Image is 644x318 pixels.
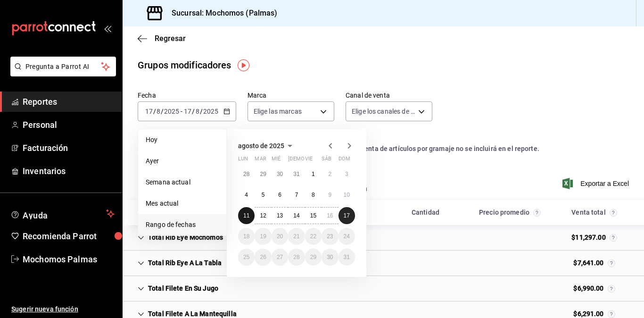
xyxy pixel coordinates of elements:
span: Ayer [146,156,219,166]
label: Marca [248,92,334,99]
abbr: 9 de agosto de 2025 [328,192,331,198]
abbr: martes [255,156,266,166]
span: Ayuda [23,208,102,219]
div: HeadCell [468,204,552,221]
div: Row [123,225,644,251]
span: Elige las marcas [254,107,302,116]
div: Cell [503,285,518,293]
abbr: 18 de agosto de 2025 [243,233,249,240]
span: Reportes [23,95,115,108]
span: Facturación [23,142,115,154]
input: ---- [203,108,219,115]
svg: Venta total = venta de artículos + venta grupos modificadores [610,234,617,242]
span: Regresar [155,34,186,43]
abbr: 5 de agosto de 2025 [262,192,265,198]
div: Cell [130,229,231,246]
div: Cell [418,285,433,293]
span: Rango de fechas [146,220,219,230]
div: Cell [418,234,433,242]
button: 4 de agosto de 2025 [238,186,255,203]
button: 1 de agosto de 2025 [305,166,322,183]
abbr: 3 de agosto de 2025 [345,171,348,177]
img: Tooltip marker [238,59,249,71]
abbr: 28 de julio de 2025 [243,171,249,177]
button: 7 de agosto de 2025 [288,186,305,203]
button: 3 de agosto de 2025 [339,166,355,183]
button: 14 de agosto de 2025 [288,207,305,224]
div: Cell [503,259,518,267]
span: / [192,108,195,115]
button: 29 de julio de 2025 [255,166,271,183]
div: Cell [334,310,349,318]
abbr: 31 de julio de 2025 [293,171,299,177]
div: Row [123,251,644,276]
span: agosto de 2025 [238,142,284,150]
abbr: viernes [305,156,313,166]
div: Row [123,276,644,301]
abbr: 7 de agosto de 2025 [295,192,298,198]
button: 21 de agosto de 2025 [288,228,305,245]
abbr: 30 de agosto de 2025 [327,254,333,260]
abbr: 29 de julio de 2025 [260,171,266,177]
div: Cell [418,259,433,267]
abbr: 1 de agosto de 2025 [312,171,315,177]
div: Cell [130,280,226,297]
span: Recomienda Parrot [23,230,115,243]
button: Exportar a Excel [564,178,629,189]
div: Cell [566,254,622,272]
h3: Sucursal: Mochomos (Palmas) [164,8,278,19]
div: Cell [334,285,349,293]
input: -- [195,108,200,115]
svg: La venta total considera cambios de precios en los artículos así como costos adicionales por grup... [610,209,617,217]
abbr: 16 de agosto de 2025 [327,212,333,219]
svg: Venta total = venta de artículos + venta grupos modificadores [608,310,615,318]
abbr: 26 de agosto de 2025 [260,254,266,260]
span: / [200,108,203,115]
abbr: lunes [238,156,248,166]
button: 13 de agosto de 2025 [272,207,288,224]
a: Pregunta a Parrot AI [7,68,116,78]
button: 31 de julio de 2025 [288,166,305,183]
input: ---- [164,108,180,115]
button: 29 de agosto de 2025 [305,249,322,266]
abbr: 13 de agosto de 2025 [277,212,283,219]
button: 25 de agosto de 2025 [238,249,255,266]
button: Regresar [138,34,186,43]
span: - [181,108,182,115]
label: Fecha [138,92,236,99]
button: 20 de agosto de 2025 [272,228,288,245]
div: HeadCell [383,204,468,221]
span: Sugerir nueva función [11,304,115,314]
span: Mochomos Palmas [23,253,115,266]
abbr: 12 de agosto de 2025 [260,212,266,219]
svg: Venta total = venta de artículos + venta grupos modificadores [608,259,615,267]
abbr: 24 de agosto de 2025 [344,233,350,240]
button: 10 de agosto de 2025 [339,186,355,203]
abbr: 21 de agosto de 2025 [293,233,299,240]
span: Mes actual [146,199,219,209]
abbr: miércoles [272,156,281,166]
div: Cell [503,310,518,318]
span: Inventarios [23,165,115,177]
abbr: 11 de agosto de 2025 [243,212,249,219]
button: 12 de agosto de 2025 [255,207,271,224]
button: 19 de agosto de 2025 [255,228,271,245]
abbr: 6 de agosto de 2025 [278,192,281,198]
label: Canal de venta [346,92,432,99]
button: 9 de agosto de 2025 [322,186,338,203]
button: 24 de agosto de 2025 [339,228,355,245]
span: Hoy [146,135,219,145]
abbr: 20 de agosto de 2025 [277,233,283,240]
input: -- [156,108,161,115]
input: -- [145,108,153,115]
button: 17 de agosto de 2025 [339,207,355,224]
button: 15 de agosto de 2025 [305,207,322,224]
abbr: 30 de julio de 2025 [277,171,283,177]
button: 2 de agosto de 2025 [322,166,338,183]
button: 28 de agosto de 2025 [288,249,305,266]
div: Head [123,200,644,225]
abbr: 2 de agosto de 2025 [328,171,331,177]
button: agosto de 2025 [238,140,296,151]
div: HeadCell [552,204,636,221]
